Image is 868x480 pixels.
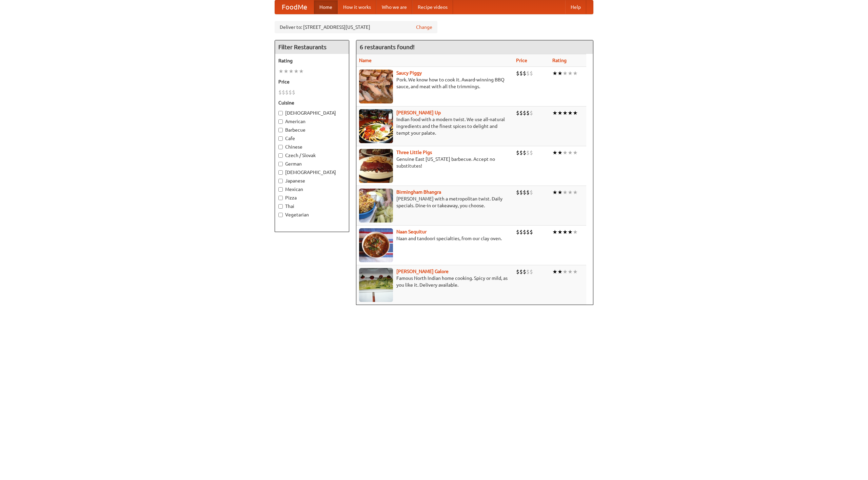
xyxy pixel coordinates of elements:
[396,110,441,115] a: [PERSON_NAME] Up
[530,228,533,236] li: $
[573,189,578,196] li: ★
[523,268,526,275] li: $
[396,70,422,76] b: Saucy Piggy
[573,268,578,275] li: ★
[278,211,346,218] label: Vegetarian
[314,0,338,14] a: Home
[563,189,568,196] li: ★
[519,228,523,236] li: $
[573,109,578,117] li: ★
[278,187,283,192] input: Mexican
[568,109,573,117] li: ★
[416,24,432,31] a: Change
[278,135,346,142] label: Cafe
[552,268,557,275] li: ★
[278,78,346,85] h5: Price
[552,70,557,77] li: ★
[396,150,432,155] a: Three Little Pigs
[278,118,346,125] label: American
[278,127,346,133] label: Barbecue
[516,109,519,117] li: $
[526,228,530,236] li: $
[359,189,393,223] img: bhangra.jpg
[516,189,519,196] li: $
[338,0,376,14] a: How it works
[526,149,530,156] li: $
[557,189,563,196] li: ★
[278,170,283,175] input: [DEMOGRAPHIC_DATA]
[530,149,533,156] li: $
[359,149,393,183] img: littlepigs.jpg
[278,152,346,159] label: Czech / Slovak
[278,128,283,132] input: Barbecue
[299,68,304,75] li: ★
[278,89,282,96] li: $
[526,189,530,196] li: $
[530,268,533,275] li: $
[396,189,441,195] a: Birmingham Bhangra
[412,0,453,14] a: Recipe videos
[557,109,563,117] li: ★
[519,268,523,275] li: $
[552,109,557,117] li: ★
[557,149,563,156] li: ★
[359,195,511,209] p: [PERSON_NAME] with a metropolitan twist. Daily specials. Dine-in or takeaway, you choose.
[278,203,346,210] label: Thai
[285,89,289,96] li: $
[359,76,511,90] p: Pork. We know how to cook it. Award-winning BBQ sauce, and meat with all the trimmings.
[573,149,578,156] li: ★
[359,70,393,103] img: saucy.jpg
[278,143,346,150] label: Chinese
[275,40,349,54] h4: Filter Restaurants
[359,235,511,242] p: Naan and tandoori specialties, from our clay oven.
[359,156,511,169] p: Genuine East [US_STATE] barbecue. Accept no substitutes!
[573,228,578,236] li: ★
[568,189,573,196] li: ★
[289,68,294,75] li: ★
[552,189,557,196] li: ★
[396,229,427,234] b: Naan Sequitur
[278,160,346,167] label: German
[563,149,568,156] li: ★
[294,68,299,75] li: ★
[557,268,563,275] li: ★
[289,89,292,96] li: $
[563,268,568,275] li: ★
[278,169,346,176] label: [DEMOGRAPHIC_DATA]
[278,99,346,106] h5: Cuisine
[359,58,372,63] a: Name
[278,196,283,200] input: Pizza
[376,0,412,14] a: Who we are
[568,70,573,77] li: ★
[552,228,557,236] li: ★
[359,228,393,262] img: naansequitur.jpg
[278,204,283,209] input: Thai
[359,109,393,143] img: curryup.jpg
[359,268,393,302] img: currygalore.jpg
[523,228,526,236] li: $
[278,145,283,149] input: Chinese
[278,119,283,124] input: American
[526,268,530,275] li: $
[360,44,415,50] ng-pluralize: 6 restaurants found!
[519,109,523,117] li: $
[519,189,523,196] li: $
[278,136,283,141] input: Cafe
[278,111,283,115] input: [DEMOGRAPHIC_DATA]
[292,89,295,96] li: $
[278,110,346,116] label: [DEMOGRAPHIC_DATA]
[568,268,573,275] li: ★
[516,70,519,77] li: $
[557,228,563,236] li: ★
[516,58,527,63] a: Price
[275,21,437,33] div: Deliver to: [STREET_ADDRESS][US_STATE]
[519,149,523,156] li: $
[359,275,511,288] p: Famous North Indian home cooking. Spicy or mild, as you like it. Delivery available.
[516,149,519,156] li: $
[563,70,568,77] li: ★
[278,153,283,158] input: Czech / Slovak
[552,149,557,156] li: ★
[396,269,449,274] b: [PERSON_NAME] Galore
[523,149,526,156] li: $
